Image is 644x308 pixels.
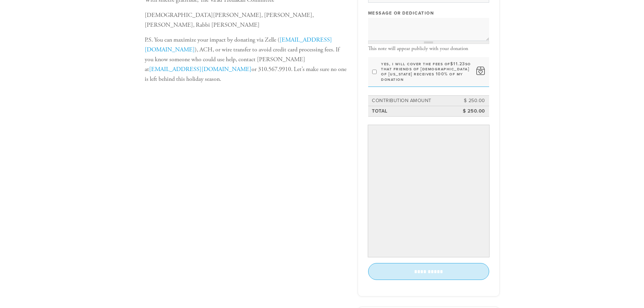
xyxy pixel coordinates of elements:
[371,106,456,116] td: Total
[456,96,486,105] td: $ 250.00
[145,35,348,84] p: P.S. You can maximize your impact by donating via Zelle ( ), ACH, or wire transfer to avoid credi...
[371,96,456,105] td: Contribution Amount
[456,106,486,116] td: $ 250.00
[381,62,472,82] label: Yes, I will cover the fees of so that Friends of [DEMOGRAPHIC_DATA] of [US_STATE] receives 100% o...
[368,46,489,52] div: This note will appear publicly with your donation
[450,61,454,67] span: $
[145,10,348,30] p: [DEMOGRAPHIC_DATA][PERSON_NAME], [PERSON_NAME], [PERSON_NAME], Rabbi [PERSON_NAME]
[369,127,488,256] iframe: Secure payment input frame
[149,65,252,73] a: [EMAIL_ADDRESS][DOMAIN_NAME]
[453,61,465,67] span: 11.23
[368,10,434,16] label: Message or dedication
